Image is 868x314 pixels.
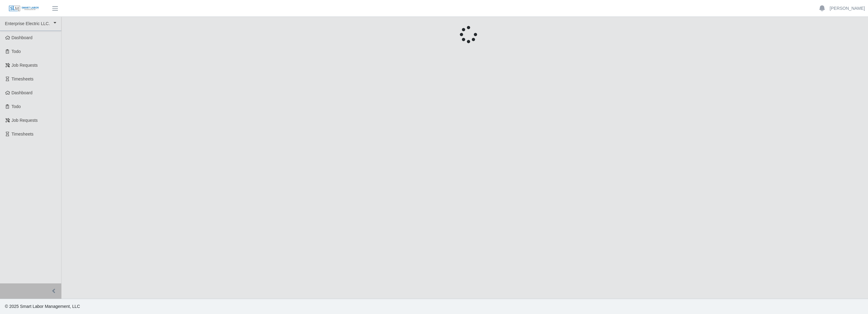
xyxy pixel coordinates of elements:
[12,132,34,136] span: Timesheets
[12,104,21,109] span: Todo
[12,90,33,95] span: Dashboard
[830,5,865,12] a: [PERSON_NAME]
[12,77,34,81] span: Timesheets
[12,35,33,40] span: Dashboard
[5,304,80,309] span: © 2025 Smart Labor Management, LLC
[12,118,38,123] span: Job Requests
[12,63,38,68] span: Job Requests
[12,49,21,54] span: Todo
[9,5,39,12] img: SLM Logo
